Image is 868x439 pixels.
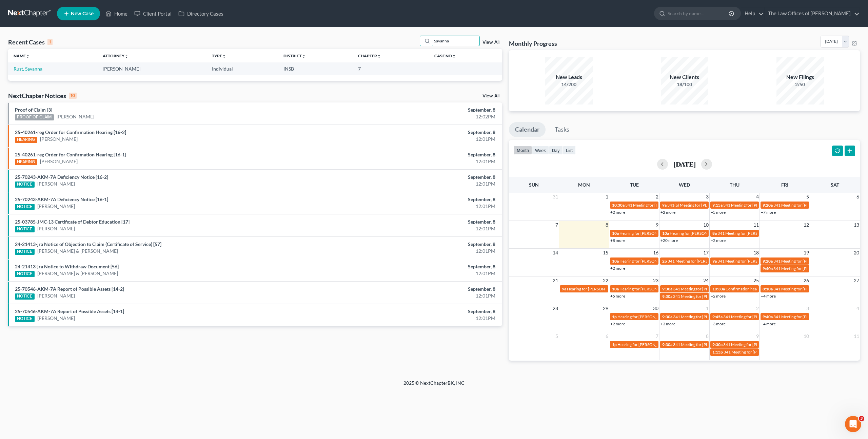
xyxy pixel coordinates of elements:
[340,129,495,136] div: September, 8
[703,249,709,257] span: 17
[612,259,619,264] span: 10a
[97,62,206,75] td: [PERSON_NAME]
[610,238,625,243] a: +8 more
[726,286,839,291] span: Confirmation hearing for [PERSON_NAME] & [PERSON_NAME]
[353,62,429,75] td: 7
[131,7,175,20] a: Client Portal
[15,174,108,180] a: 25-70243-AKM-7A Deficiency Notice [16-2]
[340,308,495,315] div: September, 8
[37,270,118,277] a: [PERSON_NAME] & [PERSON_NAME]
[103,53,129,58] a: Attorneyunfold_more
[358,53,381,58] a: Chapterunfold_more
[803,221,810,229] span: 12
[283,53,306,58] a: Districtunfold_more
[753,249,759,257] span: 18
[761,293,776,299] a: +4 more
[340,286,495,292] div: September, 8
[765,7,860,20] a: The Law Offices of [PERSON_NAME]
[856,304,860,312] span: 4
[662,342,672,347] span: 9:30a
[730,182,739,188] span: Thu
[763,259,773,264] span: 9:20a
[711,321,726,326] a: +3 more
[723,314,820,319] span: 341 Meeting for [PERSON_NAME] & [PERSON_NAME]
[15,114,54,120] div: PROOF OF CLAIM
[776,81,824,88] div: 2/50
[605,193,609,201] span: 1
[340,180,495,187] div: 12:01PM
[845,416,861,432] iframe: Intercom live chat
[655,221,659,229] span: 9
[662,259,667,264] span: 2p
[652,276,659,285] span: 23
[509,39,557,47] h3: Monthly Progress
[856,193,860,201] span: 6
[37,315,75,322] a: [PERSON_NAME]
[37,225,75,232] a: [PERSON_NAME]
[712,286,725,291] span: 10:30a
[57,113,94,120] a: [PERSON_NAME]
[602,304,609,312] span: 29
[15,249,35,255] div: NOTICE
[212,53,226,58] a: Typeunfold_more
[755,193,759,201] span: 4
[705,193,709,201] span: 3
[612,286,619,291] span: 10a
[610,210,625,215] a: +2 more
[673,286,734,291] span: 341 Meeting for [PERSON_NAME]
[753,276,759,285] span: 25
[340,315,495,322] div: 12:01PM
[602,249,609,257] span: 15
[655,193,659,201] span: 2
[71,11,94,16] span: New Case
[705,304,709,312] span: 1
[15,129,126,135] a: 25-40261-reg Order for Confirmation Hearing [16-2]
[662,294,672,299] span: 9:30a
[703,221,709,229] span: 10
[509,122,546,137] a: Calendar
[552,193,559,201] span: 31
[340,263,495,270] div: September, 8
[625,203,686,208] span: 341 Meeting for [PERSON_NAME]
[661,81,708,88] div: 18/100
[206,62,278,75] td: Individual
[14,66,42,72] a: Rust, Savanna
[630,182,639,188] span: Tue
[803,332,810,340] span: 10
[340,218,495,225] div: September, 8
[705,332,709,340] span: 8
[619,231,672,236] span: Hearing for [PERSON_NAME]
[712,314,723,319] span: 9:45a
[711,210,726,215] a: +5 more
[673,294,734,299] span: 341 Meeting for [PERSON_NAME]
[8,92,77,100] div: NextChapter Notices
[377,54,381,58] i: unfold_more
[47,39,53,45] div: 1
[724,349,785,355] span: 341 Meeting for [PERSON_NAME]
[15,271,35,277] div: NOTICE
[555,221,559,229] span: 7
[773,259,834,264] span: 341 Meeting for [PERSON_NAME]
[567,286,656,291] span: Hearing for [PERSON_NAME] & [PERSON_NAME]
[340,270,495,277] div: 12:01PM
[549,122,575,137] a: Tasks
[15,107,52,113] a: Proof of Claim [3]
[853,332,860,340] span: 11
[711,238,726,243] a: +2 more
[15,159,37,165] div: HEARING
[340,136,495,142] div: 12:01PM
[605,221,609,229] span: 8
[15,137,37,143] div: HEARING
[15,152,126,157] a: 25-40261-reg Order for Confirmation Hearing [16-1]
[37,180,75,187] a: [PERSON_NAME]
[14,53,30,58] a: Nameunfold_more
[532,146,549,155] button: week
[679,182,690,188] span: Wed
[661,73,708,81] div: New Clients
[773,203,834,208] span: 341 Meeting for [PERSON_NAME]
[340,151,495,158] div: September, 8
[773,266,834,271] span: 341 Meeting for [PERSON_NAME]
[712,342,723,347] span: 9:30a
[806,193,810,201] span: 5
[340,203,495,210] div: 12:01PM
